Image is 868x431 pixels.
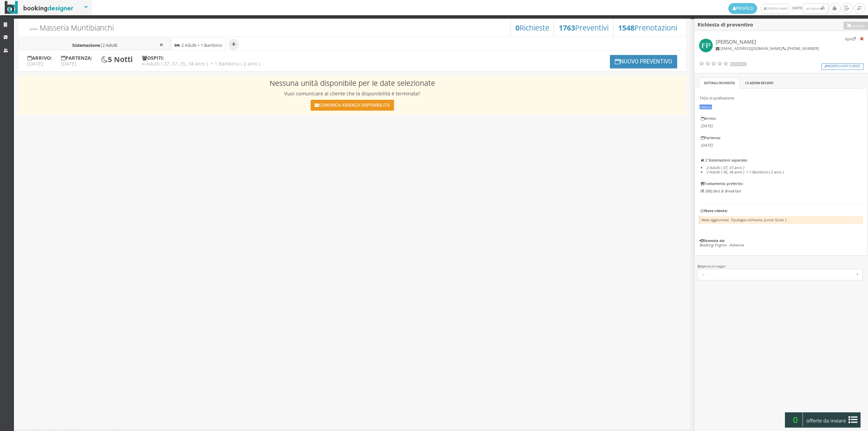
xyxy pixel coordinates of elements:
[699,242,744,247] i: Booking Engine - Advance
[728,3,829,14] span: [DATE]
[697,21,753,28] b: Richiesta di preventivo
[701,136,862,140] h6: Partenza:
[697,264,865,269] div: Agenzia di viaggio:
[788,412,803,427] span: 0
[746,81,748,85] span: 1
[699,78,740,89] a: Dettagli Richiesta
[697,269,863,280] button: --
[728,3,757,14] a: Profilo
[701,217,787,222] i: Note aggiuntive: Tipologia richiesta: Junior Suite |
[5,1,74,14] img: BookingDesigner.com
[706,169,784,174] i: 2 Adulti ( 35, 34 anni ) + 1 Bambino ( 2 anni )
[716,46,819,51] h6: /
[730,62,747,66] span: Not Rated
[721,46,782,51] span: [EMAIL_ADDRESS][DOMAIN_NAME]
[740,78,778,89] a: ( ) Azioni recenti
[706,165,744,170] i: 2 Adulti ( 37, 37 anni )
[701,123,713,128] i: [DATE]
[844,22,868,30] button: Archivia
[845,35,856,42] a: Apri
[705,188,741,193] i: (BB) Bed & Breakfast
[821,63,864,70] button: Modifica dati cliente
[699,39,713,53] img: Francesca Peruzzi
[699,238,725,243] b: Ricevuta da:
[699,95,735,100] span: TAGs di profilazione:
[845,36,856,41] small: Apri
[701,182,862,186] h6: Trattamento preferito:
[702,272,855,277] span: --
[699,61,729,68] div: Not Rated
[787,46,819,51] span: [PHONE_NUMBER]
[699,105,712,109] small: Famiglie
[761,4,791,14] a: [PERSON_NAME]
[803,3,828,14] button: Notifiche
[716,38,756,45] span: [PERSON_NAME]
[705,157,748,163] span: 2 Sistemazioni separate:
[804,415,848,426] span: offerte da inviare
[699,208,728,213] b: Note cliente:
[699,60,747,68] a: Not Rated
[701,143,713,148] i: [DATE]
[701,116,862,121] h6: Arrivo:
